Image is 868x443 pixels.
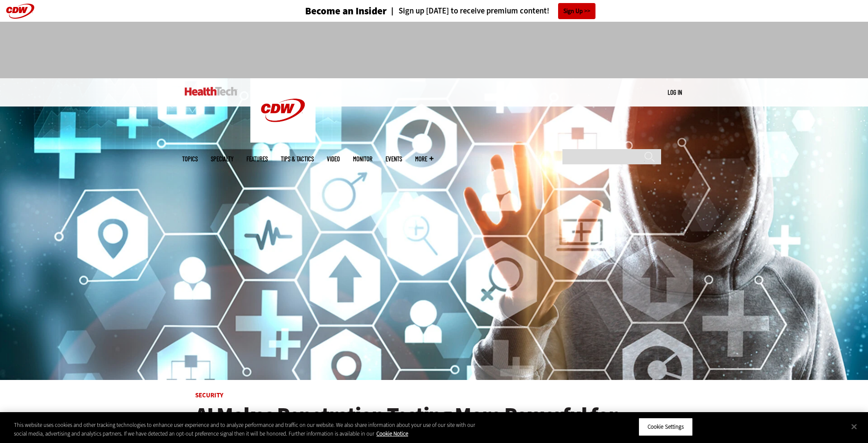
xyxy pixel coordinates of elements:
[386,156,402,162] a: Events
[273,6,387,16] a: Become an Insider
[415,156,433,162] span: More
[276,30,592,70] iframe: advertisement
[195,391,223,400] a: Security
[327,156,340,162] a: Video
[353,156,372,162] a: MonITor
[387,7,549,15] a: Sign up [DATE] to receive premium content!
[182,156,198,162] span: Topics
[211,156,233,162] span: Specialty
[668,88,682,97] div: User menu
[558,3,595,19] a: Sign Up
[305,6,387,16] h3: Become an Insider
[376,430,408,437] a: More information about your privacy
[14,421,477,438] div: This website uses cookies and other tracking technologies to enhance user experience and to analy...
[845,417,864,436] button: Close
[639,418,693,436] button: Cookie Settings
[250,136,316,145] a: CDW
[668,88,682,96] a: Log in
[250,78,316,143] img: Home
[246,156,268,162] a: Features
[281,156,314,162] a: Tips & Tactics
[185,87,237,96] img: Home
